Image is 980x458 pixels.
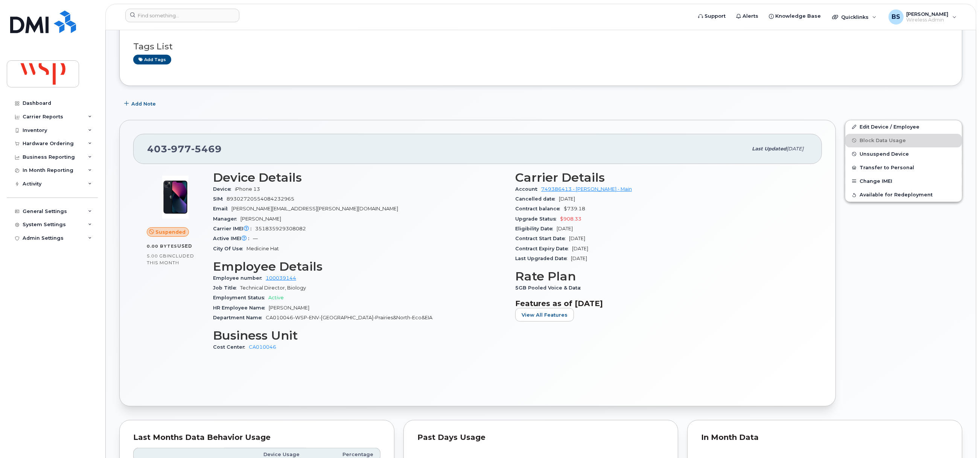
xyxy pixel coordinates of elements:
span: 5.00 GB [147,253,167,259]
div: Past Days Usage [417,434,665,441]
span: Wireless Admin [907,17,949,23]
span: [DATE] [559,196,575,202]
span: Contract Expiry Date [515,246,572,251]
a: Add tags [133,55,171,64]
span: 977 [167,143,191,155]
a: 749386413 - [PERSON_NAME] - Main [541,186,632,192]
button: Block Data Usage [845,134,962,147]
button: View All Features [515,308,574,322]
span: Active [268,295,284,300]
span: Eligibility Date [515,226,557,231]
span: Suspended [155,228,186,236]
span: Knowledge Base [775,12,821,20]
span: Last Upgraded Date [515,256,571,261]
a: CA010046 [249,344,276,350]
span: [DATE] [557,226,573,231]
button: Unsuspend Device [845,147,962,161]
a: Knowledge Base [764,9,826,24]
h3: Carrier Details [515,171,808,184]
button: Transfer to Personal [845,161,962,175]
span: [PERSON_NAME] [269,305,309,311]
span: [DATE] [787,146,803,152]
img: image20231002-3703462-1ig824h.jpeg [153,175,198,220]
span: [DATE] [572,246,588,251]
span: [PERSON_NAME][EMAIL_ADDRESS][PERSON_NAME][DOMAIN_NAME] [231,206,398,211]
button: Add Note [119,97,162,111]
div: Quicklinks [827,9,882,25]
span: Unsuspend Device [860,151,909,157]
span: 5469 [191,143,222,155]
span: HR Employee Name [213,305,269,311]
span: View All Features [522,311,568,319]
span: Employment Status [213,295,268,300]
span: Quicklinks [841,14,869,20]
span: Manager [213,216,240,222]
h3: Features as of [DATE] [515,299,808,308]
span: City Of Use [213,246,247,251]
input: Find something... [125,9,239,22]
span: — [253,236,258,241]
span: included this month [147,253,194,265]
a: Support [693,9,731,24]
button: Available for Redeployment [845,188,962,202]
span: SIM [213,196,227,202]
span: 89302720554084232965 [227,196,294,202]
span: CA010046-WSP-ENV-[GEOGRAPHIC_DATA]-Prairies&North-Eco&EIA [266,315,432,320]
span: iPhone 13 [235,186,260,192]
div: Brian Scott [883,9,962,25]
span: 403 [147,143,222,155]
span: used [177,243,192,249]
span: Job Title [213,285,240,291]
a: Edit Device / Employee [845,120,962,134]
span: Active IMEI [213,236,253,241]
h3: Tags List [133,42,948,51]
a: 100039144 [266,275,296,281]
span: Employee number [213,275,266,281]
h3: Device Details [213,171,506,184]
span: [PERSON_NAME] [240,216,281,222]
span: 5GB Pooled Voice & Data [515,285,584,291]
span: Cancelled date [515,196,559,202]
span: 0.00 Bytes [147,244,177,249]
button: Change IMEI [845,175,962,188]
span: Alerts [743,12,758,20]
span: Contract balance [515,206,564,211]
span: Add Note [131,100,156,107]
div: Last Months Data Behavior Usage [133,434,380,441]
h3: Business Unit [213,329,506,342]
span: Email [213,206,231,211]
h3: Employee Details [213,260,506,273]
div: In Month Data [701,434,948,441]
span: Technical Director, Biology [240,285,306,291]
span: BS [892,12,900,21]
span: Upgrade Status [515,216,560,222]
span: Department Name [213,315,266,320]
span: Device [213,186,235,192]
span: [DATE] [571,256,587,261]
span: Contract Start Date [515,236,569,241]
span: Medicine Hat [247,246,279,251]
h3: Rate Plan [515,270,808,283]
span: $739.18 [564,206,585,211]
span: Available for Redeployment [860,192,933,198]
span: [PERSON_NAME] [907,11,949,17]
span: Account [515,186,541,192]
span: $908.33 [560,216,581,222]
a: Alerts [731,9,764,24]
span: Carrier IMEI [213,226,255,231]
span: 351835929308082 [255,226,306,231]
span: Support [705,12,726,20]
span: [DATE] [569,236,585,241]
span: Cost Center [213,344,249,350]
span: Last updated [752,146,787,152]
